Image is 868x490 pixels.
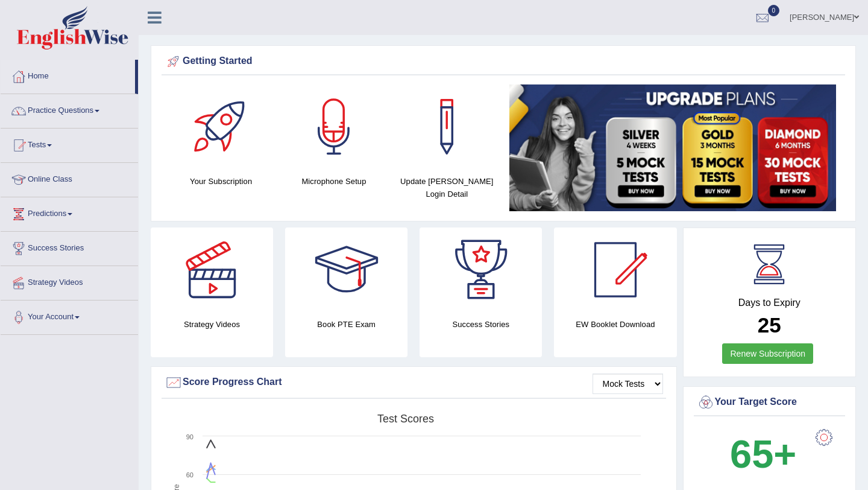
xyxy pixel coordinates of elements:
[186,471,193,479] text: 60
[1,163,138,193] a: Online Class
[697,393,843,412] div: Your Target Score
[554,318,676,331] h4: EW Booklet Download
[1,60,135,90] a: Home
[285,318,407,331] h4: Book PTE Exam
[1,232,138,262] a: Success Stories
[1,266,138,296] a: Strategy Videos
[730,432,796,476] b: 65+
[697,297,843,308] h4: Days to Expiry
[758,313,781,337] b: 25
[1,301,138,331] a: Your Account
[509,84,836,211] img: small5.jpg
[151,318,273,331] h4: Strategy Videos
[1,94,138,124] a: Practice Questions
[171,175,271,188] h4: Your Subscription
[397,175,497,200] h4: Update [PERSON_NAME] Login Detail
[165,374,663,392] div: Score Progress Chart
[283,175,384,188] h4: Microphone Setup
[377,413,434,425] tspan: Test scores
[165,52,842,71] div: Getting Started
[1,197,138,227] a: Predictions
[420,318,542,331] h4: Success Stories
[722,343,813,364] a: Renew Subscription
[768,5,780,16] span: 0
[186,433,193,441] text: 90
[1,129,138,159] a: Tests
